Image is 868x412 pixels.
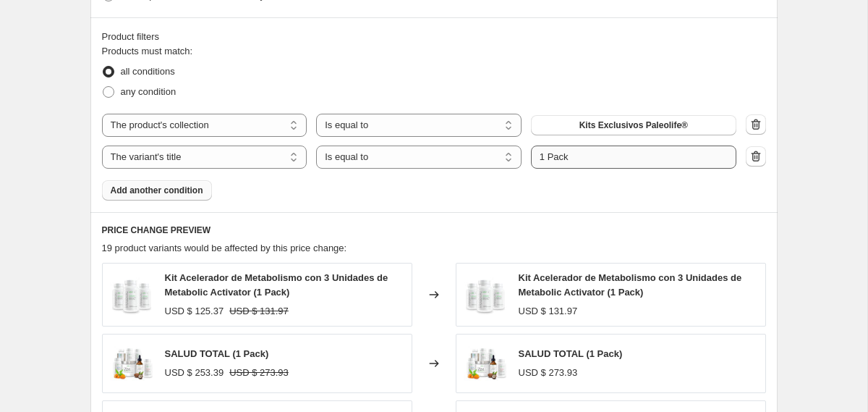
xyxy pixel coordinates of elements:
[102,224,766,236] h6: PRICE CHANGE PREVIEW
[579,119,688,131] span: Kits Exclusivos Paleolife®
[165,366,224,380] div: USD $ 253.39
[121,86,176,97] span: any condition
[229,304,289,319] strike: USD $ 131.97
[102,30,766,44] div: Product filters
[531,115,736,135] button: Kits Exclusivos Paleolife®
[102,46,193,56] span: Products must match:
[464,342,507,385] img: saludtotal_320e819d-b3fa-44be-8b27-8b135c16d6cd_80x.jpg
[165,304,224,319] div: USD $ 125.37
[102,243,347,253] span: 19 product variants would be affected by this price change:
[111,185,203,196] span: Add another condition
[110,342,153,385] img: saludtotal_320e819d-b3fa-44be-8b27-8b135c16d6cd_80x.jpg
[519,366,578,380] div: USD $ 273.93
[121,66,175,77] span: all conditions
[519,304,578,319] div: USD $ 131.97
[102,180,212,201] button: Add another condition
[229,366,289,380] strike: USD $ 273.93
[519,348,623,359] span: SALUD TOTAL (1 Pack)
[464,273,507,316] img: metabolicactivator03_80x.jpg
[519,272,742,298] span: Kit Acelerador de Metabolismo con 3 Unidades de Metabolic Activator (1 Pack)
[165,348,269,359] span: SALUD TOTAL (1 Pack)
[165,272,388,298] span: Kit Acelerador de Metabolismo con 3 Unidades de Metabolic Activator (1 Pack)
[110,273,153,316] img: metabolicactivator03_80x.jpg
